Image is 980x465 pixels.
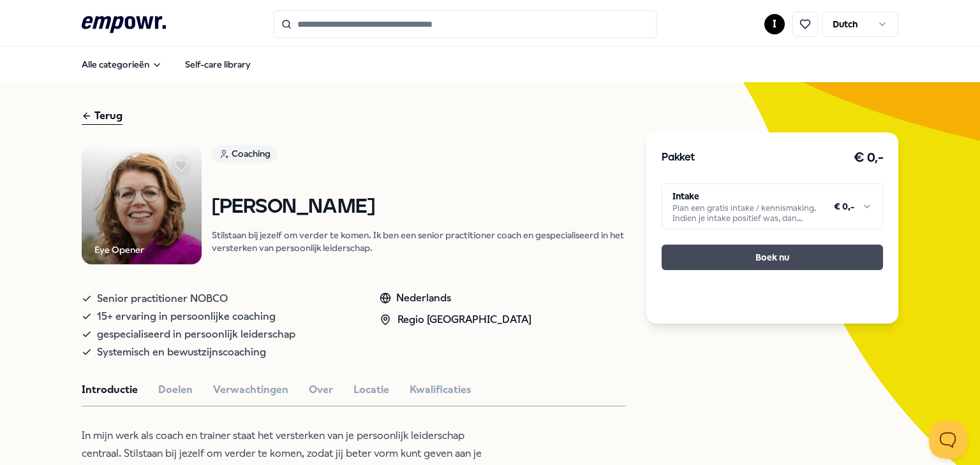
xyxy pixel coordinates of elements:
img: Product Image [82,145,202,265]
button: Doelen [158,382,193,398]
button: Over [309,382,333,398]
a: Self-care library [175,52,261,77]
span: gespecialiseerd in persoonlijk leiderschap [97,325,295,343]
button: Boek nu [662,245,883,270]
button: Verwachtingen [213,382,288,398]
button: Alle categorieën [71,52,172,77]
a: Coaching [212,145,627,168]
span: 15+ ervaring in persoonlijke coaching [97,308,276,325]
p: Stilstaan bij jezelf om verder te komen. Ik ben een senior practitioner coach en gespecialiseerd ... [212,229,627,254]
div: Eye Opener [94,243,144,257]
h3: Pakket [662,150,695,166]
div: Nederlands [380,290,531,306]
button: Kwalificaties [410,382,471,398]
span: Systemisch en bewustzijnscoaching [97,343,266,361]
input: Search for products, categories or subcategories [274,10,657,38]
button: Locatie [353,382,389,398]
button: Introductie [82,382,138,398]
div: Coaching [212,145,278,163]
h3: € 0,- [854,148,884,168]
iframe: Help Scout Beacon - Open [929,420,967,459]
div: Regio [GEOGRAPHIC_DATA] [380,311,531,328]
button: I [764,14,785,34]
div: Terug [82,108,122,125]
h1: [PERSON_NAME] [212,196,627,218]
span: Senior practitioner NOBCO [97,290,228,308]
nav: Main [71,52,261,77]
